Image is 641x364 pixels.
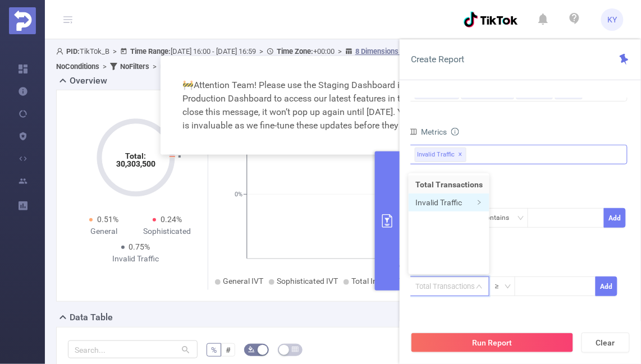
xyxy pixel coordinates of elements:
[411,54,464,64] span: Create Report
[415,148,466,162] span: Invalid Traffic
[495,277,507,296] div: ≥
[409,127,447,136] span: Metrics
[604,208,626,228] button: Add
[505,283,511,291] i: icon: down
[518,215,524,223] i: icon: down
[174,70,468,141] div: Attention Team! Please use the Staging Dashboard instead of the Production Dashboard to access ou...
[482,209,518,227] div: Contains
[183,80,194,90] span: warning
[582,333,630,353] button: Clear
[596,277,617,296] button: Add
[459,148,463,162] span: ✕
[409,176,489,193] li: Total Transactions
[477,200,482,205] i: icon: right
[451,128,459,136] i: icon: info-circle
[409,193,489,211] li: Invalid Traffic
[411,333,574,353] button: Run Report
